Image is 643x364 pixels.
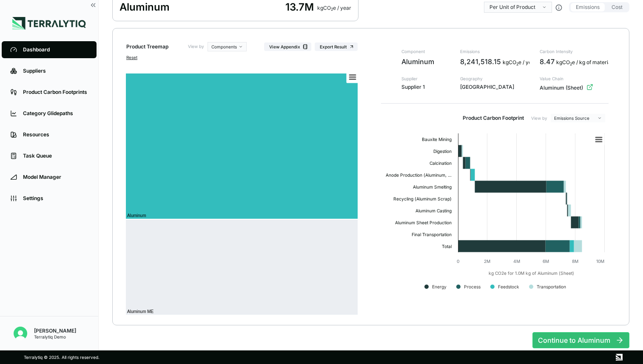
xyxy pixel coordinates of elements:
div: Settings [23,195,88,202]
span: Supplier [401,76,450,81]
div: Model Manager [23,174,88,181]
button: Open user button [10,323,31,344]
label: View by [188,42,204,51]
img: Alex Pfeiffer [14,327,27,340]
div: Suppliers [23,68,88,74]
text: Total [442,244,452,249]
div: 8,241,518.15 [460,56,529,67]
button: Components [208,42,247,51]
h2: Product Carbon Footprint [463,115,524,121]
text: Aluminum Smelting [413,184,452,190]
div: Aluminum [119,0,170,14]
img: Logo [12,17,86,30]
text: 4M [513,259,520,264]
button: Export Result [315,42,358,51]
text: 10M [596,259,604,264]
text: 2M [484,259,490,264]
text: Recycling (Aluminum Scrap) [393,196,452,202]
span: Emissions [460,49,529,54]
div: Category Glidepaths [23,110,88,117]
text: Transportation [537,284,566,290]
text: Aluminum [127,213,146,218]
div: 8.47 [540,56,609,67]
text: Aluminum ME [127,309,154,314]
button: View Appendix [264,42,311,51]
label: View by [531,116,547,121]
text: Final Transportation [412,232,452,237]
text: Process [464,284,481,289]
sub: 2 [570,62,572,66]
span: Geography [460,76,529,81]
div: Aluminum (Sheet) [540,84,609,92]
text: Anode Production (Aluminum, … [386,172,452,178]
div: kgCO e / kg of material [556,59,612,66]
text: Calcination [430,161,452,166]
button: Continue to Aluminum [532,332,629,348]
button: Emissions [571,3,605,11]
div: kg CO e / year [317,5,351,11]
button: Per Unit of Product [484,2,552,13]
div: Resources [23,131,88,138]
text: Aluminum Casting [415,208,452,214]
div: Terralytiq Demo [34,334,76,339]
text: kg CO2e for 1.0M kg of Aluminum (Sheet) [488,271,574,276]
text: Feedstock [498,284,519,289]
text: 8M [572,259,578,264]
span: Component [401,49,450,54]
div: Product Carbon Footprints [23,89,88,96]
text: Digestion [433,149,452,154]
span: Supplier 1 [401,84,450,90]
span: kg CO e / year [503,59,537,65]
button: Cost [606,3,628,11]
button: Emissions Source [551,114,605,122]
text: 0 [457,259,459,264]
div: Product Treemap [126,43,181,50]
div: 13.7M [285,0,314,14]
text: 6M [543,259,549,264]
text: Bauxite Mining [422,137,452,142]
span: [GEOGRAPHIC_DATA] [460,84,529,90]
sub: 2 [516,62,518,66]
div: Dashboard [23,46,88,53]
text: Energy [432,284,447,290]
span: Carbon Intensity [540,49,609,54]
span: Value Chain [540,76,609,81]
text: Aluminum Sheet Production [395,220,452,225]
div: Task Queue [23,152,88,159]
div: [PERSON_NAME] [34,327,76,334]
span: Aluminum [401,56,450,67]
sub: 2 [331,7,333,11]
button: Reset [126,55,137,60]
